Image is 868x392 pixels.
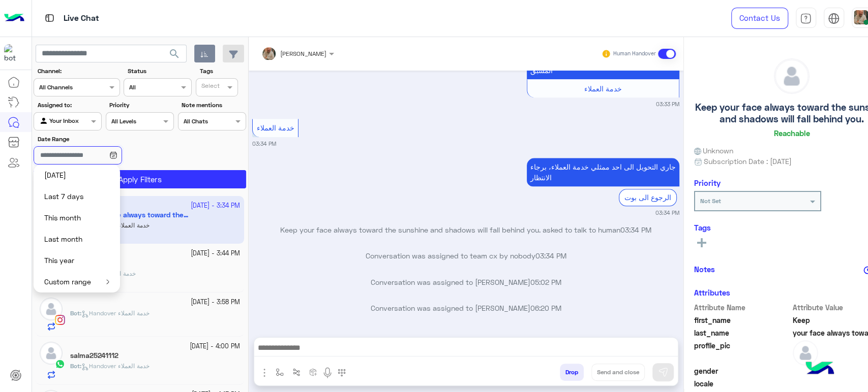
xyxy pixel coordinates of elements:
img: tab [43,12,56,24]
small: 03:33 PM [656,100,679,108]
label: Tags [199,67,245,76]
img: select flow [276,368,284,376]
small: Human Handover [613,50,656,58]
button: Last 7 days [34,186,120,207]
p: Keep your face always toward the sunshine and shadows will fall behind you. asked to talk to human [252,224,679,235]
img: make a call [338,369,346,377]
img: tab [800,13,812,24]
span: خدمة العملاء [584,84,622,93]
small: [DATE] - 3:44 PM [191,249,240,258]
img: send message [658,367,668,377]
small: 03:34 PM [655,209,679,217]
img: send attachment [258,367,271,379]
span: profile_pic [694,340,791,364]
button: search [162,45,187,67]
button: Last month [34,228,120,250]
h6: Attributes [694,288,730,297]
button: Trigger scenario [288,364,305,380]
button: Custom range [34,271,120,292]
button: Drop [560,364,584,381]
button: [DATE] [34,165,120,186]
p: Conversation was assigned to [PERSON_NAME] [252,303,679,313]
a: Contact Us [731,8,788,29]
img: tab [828,13,840,24]
span: last_name [694,328,791,338]
label: Priority [109,101,172,110]
button: Send and close [591,364,645,381]
span: gender [694,366,791,376]
h5: salma25241112 [70,351,118,360]
b: : [70,362,81,370]
img: userImage [854,10,868,24]
img: Instagram [55,315,65,325]
h6: Notes [694,265,715,274]
h6: Reachable [774,128,810,138]
span: search [168,48,181,60]
button: select flow [271,364,288,380]
p: Conversation was assigned to team cx by nobody [252,250,679,261]
div: Select [200,81,220,93]
span: خدمة العملاء [257,123,294,132]
img: Trigger scenario [292,368,301,376]
span: 06:20 PM [530,304,561,312]
button: Apply Filters [34,170,246,188]
img: defaultAdmin.png [793,340,818,366]
img: open [106,279,109,284]
label: Date Range [38,135,173,144]
label: Channel: [38,67,119,76]
div: الرجوع الى بوت [619,189,677,206]
img: create order [309,368,317,376]
span: locale [694,378,791,389]
small: [DATE] - 3:58 PM [191,298,240,307]
span: Bot [70,362,80,370]
img: send voice note [321,367,334,379]
img: hulul-logo.png [802,351,837,387]
p: 18/9/2025, 3:34 PM [527,158,679,186]
button: create order [305,364,321,380]
span: Subscription Date : [DATE] [704,156,792,167]
label: Assigned to: [38,101,101,110]
h6: Priority [694,178,721,187]
a: tab [796,8,816,29]
span: Handover خدمة العملاء [81,309,149,317]
img: defaultAdmin.png [40,298,63,320]
img: 1403182699927242 [4,44,22,62]
small: 03:34 PM [252,140,276,148]
small: [DATE] - 4:00 PM [190,342,240,351]
span: 03:34 PM [535,251,566,260]
label: Note mentions [182,101,245,110]
img: Logo [4,8,24,29]
b: : [70,309,81,317]
p: Live Chat [64,12,99,25]
span: [PERSON_NAME] [280,50,326,57]
img: defaultAdmin.png [774,59,809,93]
span: Bot [70,309,80,317]
span: 03:34 PM [620,225,651,234]
button: This year [34,250,120,271]
img: defaultAdmin.png [40,342,63,365]
label: Status [128,67,191,76]
span: 05:02 PM [530,278,561,286]
span: first_name [694,315,791,325]
span: Attribute Name [694,302,791,313]
p: Conversation was assigned to [PERSON_NAME] [252,277,679,287]
span: Handover خدمة العملاء [81,362,149,370]
span: Unknown [694,145,734,156]
button: This month [34,207,120,228]
img: WhatsApp [55,359,65,369]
